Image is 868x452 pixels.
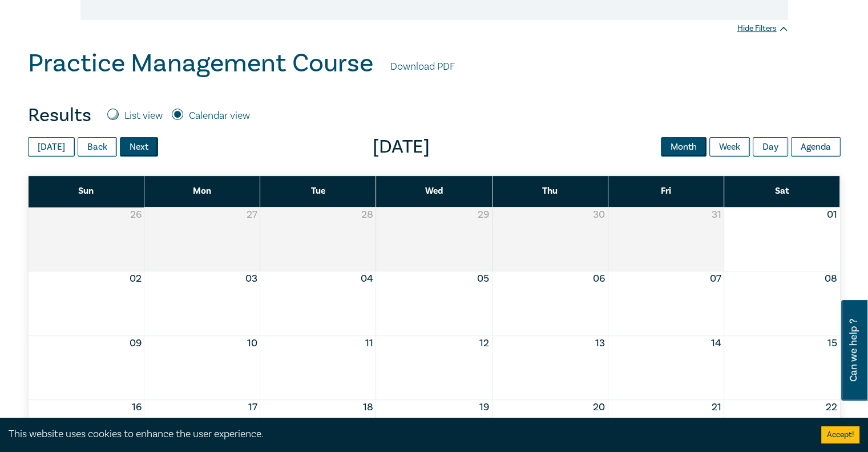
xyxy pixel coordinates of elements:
button: Back [78,137,117,157]
button: Accept cookies [821,426,859,443]
span: Sat [775,185,789,197]
button: 11 [365,336,373,351]
span: Fri [661,185,671,197]
button: 15 [827,336,837,351]
button: 07 [709,271,721,286]
button: 12 [479,336,489,351]
button: 30 [593,207,605,222]
button: 29 [478,207,489,222]
button: 08 [824,271,837,286]
button: 06 [593,271,605,286]
button: 14 [710,336,721,351]
button: 26 [130,207,142,222]
label: List view [124,109,163,123]
span: [DATE] [158,135,645,158]
button: Agenda [791,137,841,157]
span: Thu [542,185,558,197]
a: Download PDF [390,59,455,74]
button: Week [709,137,750,157]
button: 13 [595,336,605,351]
button: 22 [825,400,837,415]
button: 27 [247,207,257,222]
button: 04 [361,271,373,286]
button: 03 [245,271,257,286]
button: [DATE] [28,137,75,157]
button: 21 [711,400,721,415]
h4: Results [28,104,91,127]
button: 28 [361,207,373,222]
span: Sun [78,185,94,197]
span: Can we help ? [848,307,859,394]
div: Hide Filters [737,23,788,34]
button: Next [120,137,158,157]
span: Wed [425,185,443,197]
button: 20 [593,400,605,415]
button: 10 [247,336,257,351]
span: Tue [311,185,325,197]
button: 05 [477,271,489,286]
label: Calendar view [189,109,250,123]
h1: Practice Management Course [28,49,373,78]
button: 16 [132,400,142,415]
button: 02 [130,271,142,286]
span: Mon [193,185,211,197]
button: 17 [248,400,257,415]
button: 31 [711,207,721,222]
div: This website uses cookies to enhance the user experience. [9,427,804,442]
button: Month [661,137,706,157]
button: 19 [479,400,489,415]
button: 09 [130,336,142,351]
button: 01 [826,207,837,222]
button: 18 [363,400,373,415]
button: Day [753,137,788,157]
